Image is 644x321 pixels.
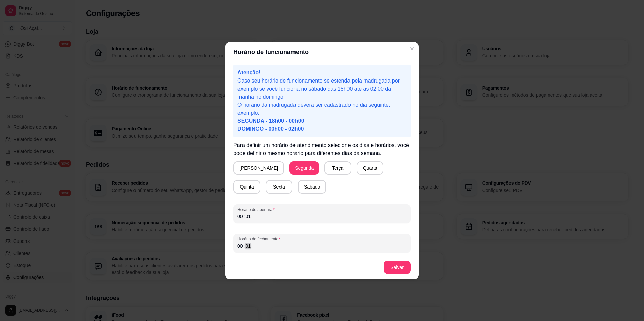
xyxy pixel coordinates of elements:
button: Segunda [289,161,319,175]
div: hour, [237,213,244,220]
span: SEGUNDA - 18h00 - 00h00 [237,118,304,124]
button: [PERSON_NAME] [233,161,284,175]
div: minute, [245,243,251,249]
div: minute, [245,213,251,220]
p: O horário da madrugada deverá ser cadastrado no dia seguinte, exemplo: [237,101,407,133]
p: Caso seu horário de funcionamento se estenda pela madrugada por exemplo se você funciona no sábad... [237,77,407,101]
p: Para definir um horário de atendimento selecione os dias e horários, você pode definir o mesmo ho... [233,141,411,157]
div: hour, [237,243,244,249]
p: Atenção! [237,69,407,77]
span: Horário de abertura [237,207,407,212]
header: Horário de funcionamento [225,42,419,62]
button: Salvar [384,261,411,274]
button: Sexta [266,180,292,194]
button: Quinta [233,180,260,194]
button: Terça [324,161,351,175]
div: : [243,213,246,220]
span: DOMINGO - 00h00 - 02h00 [237,126,304,132]
button: Close [407,43,417,54]
button: Sábado [298,180,326,194]
div: : [243,243,246,249]
button: Quarta [357,161,383,175]
span: Horário de fechamento [237,236,407,242]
